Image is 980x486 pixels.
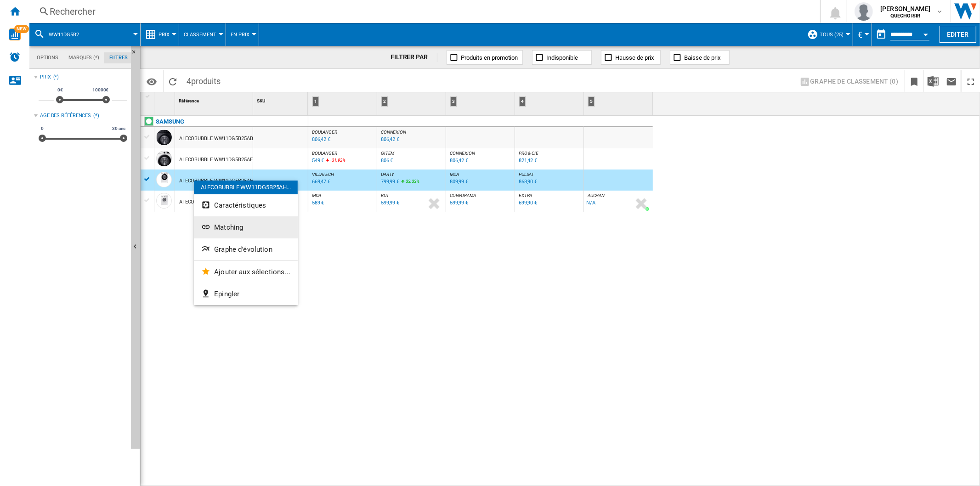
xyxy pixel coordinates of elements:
[214,201,266,209] span: Caractéristiques
[214,223,243,232] span: Matching
[194,283,298,305] button: Epingler...
[194,181,298,194] div: AI ECOBUBBLE WW11DG5B25AH...
[194,238,298,260] button: Graphe d'évolution
[194,261,298,283] button: Ajouter aux sélections...
[214,290,239,298] span: Epingler
[214,268,290,276] span: Ajouter aux sélections...
[214,245,272,254] span: Graphe d'évolution
[194,216,298,238] button: Matching
[194,194,298,216] button: Caractéristiques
